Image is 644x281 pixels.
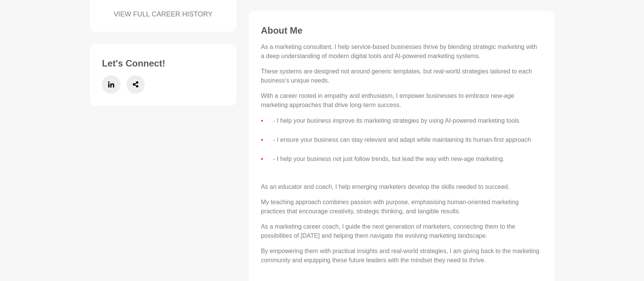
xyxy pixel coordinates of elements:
a: LinkedIn [102,75,120,94]
h3: About Me [261,25,542,36]
p: These systems are designed not around generic templates, but real-world strategies tailored to ea... [261,67,542,85]
p: As a marketing consultant, I help service-based businesses thrive by blending strategic marketing... [261,42,542,61]
p: My teaching approach combines passion with purpose, emphasising human-oriented marketing practice... [261,198,542,216]
p: As a marketing career coach, I guide the next generation of marketers, connecting them to the pos... [261,222,542,240]
li: - I help your business improve its marketing strategies by using AI-powered marketing tools [273,116,542,126]
h3: Let's Connect! [102,58,224,69]
p: By empowering them with practical insights and real-world strategies, I am giving back to the mar... [261,247,542,265]
a: Share [126,75,145,94]
li: - I help your business not just follow trends, but lead the way with new-age marketing. [273,154,542,164]
a: VIEW FULL CAREER HISTORY [102,9,224,19]
li: - I ensure your business can stay relevant and adapt while maintaining its human-first approach [273,135,542,145]
p: As an educator and coach, I help emerging marketers develop the skills needed to succeed. [261,182,542,192]
p: With a career rooted in empathy and enthusiasm, I empower businesses to embrace new-age marketing... [261,91,542,110]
